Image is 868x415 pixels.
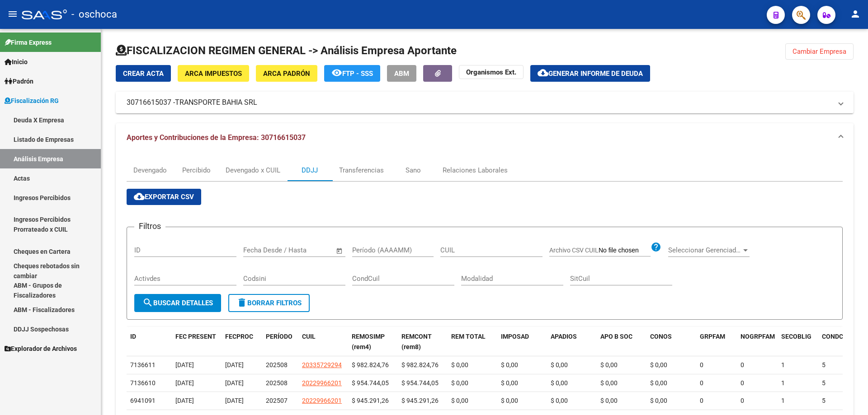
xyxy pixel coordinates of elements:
mat-icon: search [142,297,153,308]
span: APADIOS [551,333,577,340]
span: GRPFAM [700,333,725,340]
button: Buscar Detalles [134,294,221,312]
span: Cambiar Empresa [793,47,846,56]
datatable-header-cell: SECOBLIG [778,327,818,357]
div: Transferencias [339,165,384,175]
span: 0 [741,361,744,368]
span: [DATE] [225,397,244,404]
mat-icon: remove_red_eye [331,67,342,78]
span: Firma Express [5,37,52,47]
span: 1 [781,379,785,387]
button: ARCA Impuestos [178,65,249,82]
iframe: Intercom live chat [837,384,859,406]
button: Organismos Ext. [459,65,524,79]
span: 202507 [266,397,288,404]
span: $ 954.744,05 [352,379,389,387]
span: 1 [781,397,785,404]
span: $ 982.824,76 [401,361,439,368]
datatable-header-cell: GRPFAM [696,327,737,357]
span: Crear Acta [123,70,164,78]
span: $ 954.744,05 [401,379,439,387]
span: 1 [781,361,785,368]
span: $ 982.824,76 [352,361,389,368]
span: Fiscalización RG [5,96,59,106]
span: Borrar Filtros [236,299,302,307]
span: 5 [822,361,826,368]
span: Explorador de Archivos [5,344,77,354]
h3: Filtros [134,220,165,233]
button: ARCA Padrón [256,65,317,82]
input: Archivo CSV CUIL [599,247,651,255]
datatable-header-cell: PERÍODO [262,327,298,357]
span: 0 [700,397,703,404]
strong: Organismos Ext. [466,68,516,76]
span: $ 0,00 [501,361,518,368]
datatable-header-cell: FECPROC [222,327,262,357]
span: [DATE] [175,361,194,368]
datatable-header-cell: CUIL [298,327,348,357]
div: Devengado x CUIL [226,165,280,175]
mat-icon: delete [236,297,247,308]
span: FEC PRESENT [175,333,216,340]
span: SECOBLIG [781,333,811,340]
datatable-header-cell: APADIOS [547,327,597,357]
datatable-header-cell: REM TOTAL [448,327,497,357]
mat-expansion-panel-header: Aportes y Contribuciones de la Empresa: 30716615037 [116,123,854,152]
input: Fecha fin [288,246,332,254]
span: $ 0,00 [551,397,568,404]
mat-panel-title: 30716615037 - [127,98,832,107]
span: Inicio [5,57,28,67]
span: 7136611 [130,361,156,368]
span: ARCA Padrón [263,70,310,78]
datatable-header-cell: NOGRPFAM [737,327,778,357]
span: 5 [822,379,826,387]
span: - oschoca [71,5,117,24]
span: ARCA Impuestos [185,70,242,78]
button: Generar informe de deuda [530,65,650,82]
div: Sano [406,165,421,175]
datatable-header-cell: ID [127,327,172,357]
datatable-header-cell: CONOS [646,327,696,357]
mat-icon: cloud_download [134,191,145,202]
mat-icon: cloud_download [538,67,548,78]
span: $ 0,00 [600,397,618,404]
span: $ 945.291,26 [352,397,389,404]
span: Seleccionar Gerenciador [668,246,741,254]
span: 0 [700,379,703,387]
div: Relaciones Laborales [443,165,508,175]
span: $ 0,00 [650,397,667,404]
datatable-header-cell: APO B SOC [597,327,646,357]
span: CONOS [650,333,672,340]
span: 0 [700,361,703,368]
mat-icon: help [651,242,661,252]
span: REM TOTAL [451,333,486,340]
span: Padrón [5,76,33,86]
span: $ 0,00 [551,379,568,387]
span: 20229966201 [302,397,342,404]
span: FECPROC [225,333,253,340]
button: Crear Acta [116,65,171,82]
span: REMOSIMP (rem4) [352,333,385,350]
span: ABM [394,70,409,78]
span: ID [130,333,136,340]
datatable-header-cell: FEC PRESENT [172,327,222,357]
h1: FISCALIZACION REGIMEN GENERAL -> Análisis Empresa Aportante [116,43,457,58]
mat-expansion-panel-header: 30716615037 -TRANSPORTE BAHIA SRL [116,92,854,113]
span: $ 945.291,26 [401,397,439,404]
button: Borrar Filtros [228,294,310,312]
span: 202508 [266,361,288,368]
button: Exportar CSV [127,189,201,205]
span: Aportes y Contribuciones de la Empresa: 30716615037 [127,133,306,142]
button: ABM [387,65,416,82]
button: Open calendar [335,246,345,256]
span: TRANSPORTE BAHIA SRL [175,98,257,107]
span: 0 [741,397,744,404]
div: Devengado [133,165,167,175]
span: 202508 [266,379,288,387]
span: NOGRPFAM [741,333,775,340]
button: Cambiar Empresa [785,43,854,60]
span: 0 [741,379,744,387]
mat-icon: person [850,9,861,19]
datatable-header-cell: REMOSIMP (rem4) [348,327,398,357]
datatable-header-cell: REMCONT (rem8) [398,327,448,357]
